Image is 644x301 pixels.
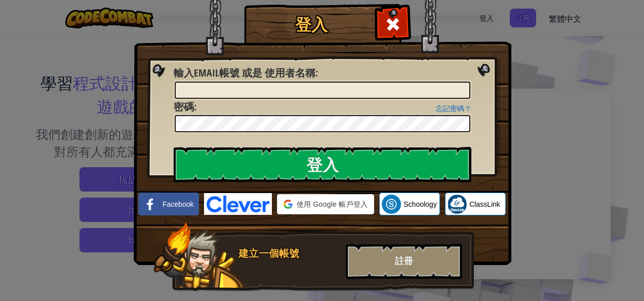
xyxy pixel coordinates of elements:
span: Schoology [404,199,436,209]
span: 密碼 [174,100,194,114]
span: 使用 Google 帳戶登入 [297,199,368,209]
span: Facebook [163,199,193,209]
span: 輸入Email帳號 或是 使用者名稱 [174,66,315,80]
label: : [174,66,318,81]
img: schoology.png [382,195,401,214]
span: ClassLink [469,199,500,209]
div: 註冊 [346,244,462,279]
img: facebook_small.png [141,195,160,214]
h1: 登入 [247,16,376,33]
img: classlink-logo-small.png [448,195,467,214]
div: 建立一個帳號 [238,246,340,261]
a: 忘記密碼？ [436,104,471,112]
img: clever-logo-blue.png [204,193,272,215]
input: 登入 [174,147,471,182]
label: : [174,100,196,115]
div: 使用 Google 帳戶登入 [277,194,374,214]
